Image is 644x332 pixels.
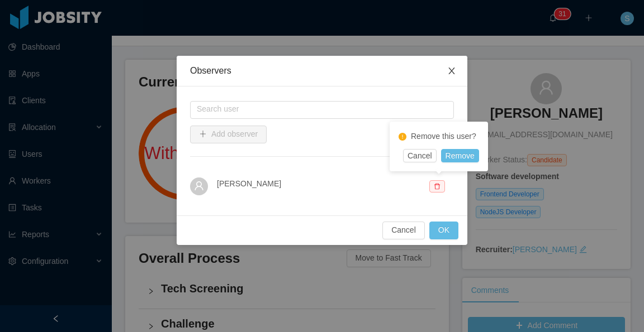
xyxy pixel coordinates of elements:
[436,56,467,87] button: Close
[190,65,454,77] div: Observers
[194,181,204,191] i: icon: user
[403,149,437,162] button: Cancel
[429,222,458,239] button: OK
[399,131,479,142] div: Remove this user?
[447,66,456,75] i: icon: close
[441,149,479,162] button: Remove
[399,133,406,141] i: icon: exclamation-circle
[382,222,425,239] button: Cancel
[434,183,441,190] i: icon: delete
[190,126,267,143] button: icon: plusAdd observer
[217,177,402,190] h4: [PERSON_NAME]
